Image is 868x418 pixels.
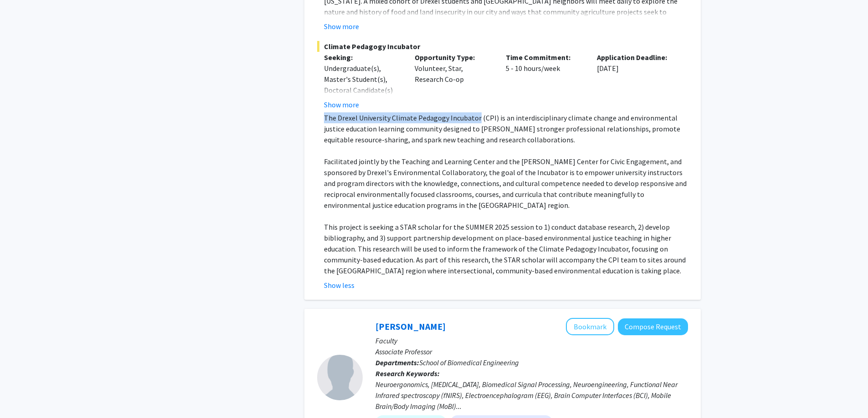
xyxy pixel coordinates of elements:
[324,52,401,63] p: Seeking:
[324,63,401,117] div: Undergraduate(s), Master's Student(s), Doctoral Candidate(s) (PhD, MD, DMD, PharmD, etc.)
[375,369,440,378] b: Research Keywords:
[566,318,614,335] button: Add Hasan Ayaz to Bookmarks
[375,358,419,367] b: Departments:
[324,99,359,110] button: Show more
[375,379,688,412] div: Neuroergonomics, [MEDICAL_DATA], Biomedical Signal Processing, Neuroengineering, Functional Near ...
[375,346,688,357] p: Associate Professor
[7,377,39,411] iframe: Chat
[375,335,688,346] p: Faculty
[317,41,688,52] span: Climate Pedagogy Incubator
[419,358,519,367] span: School of Biomedical Engineering
[324,21,359,32] button: Show more
[324,280,354,291] button: Show less
[597,52,674,63] p: Application Deadline:
[324,112,688,145] p: The Drexel University Climate Pedagogy Incubator (CPI) is an interdisciplinary climate change and...
[618,318,688,335] button: Compose Request to Hasan Ayaz
[506,52,583,63] p: Time Commitment:
[375,321,446,332] a: [PERSON_NAME]
[408,52,499,110] div: Volunteer, Star, Research Co-op
[499,52,590,110] div: 5 - 10 hours/week
[590,52,681,110] div: [DATE]
[415,52,492,63] p: Opportunity Type:
[324,156,688,211] p: Facilitated jointly by the Teaching and Learning Center and the [PERSON_NAME] Center for Civic En...
[324,222,688,276] p: This project is seeking a STAR scholar for the SUMMER 2025 session to 1) conduct database researc...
